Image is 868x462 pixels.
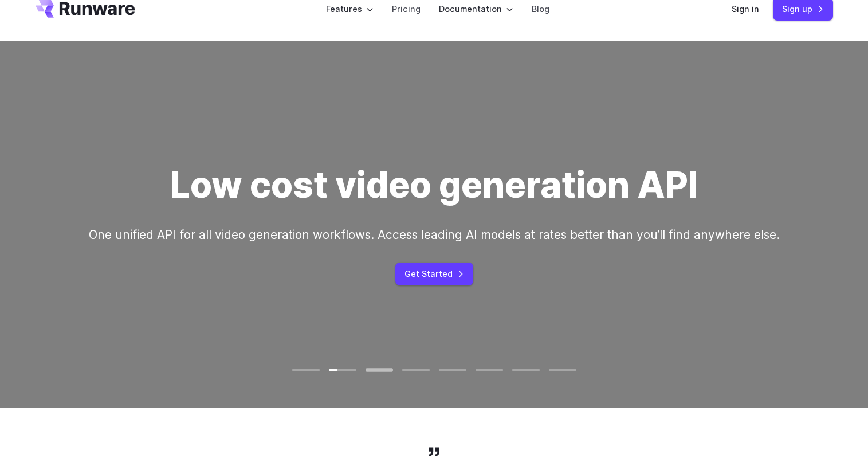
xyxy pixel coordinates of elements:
label: Documentation [439,2,513,15]
label: Features [326,2,374,15]
a: Sign in [732,2,759,15]
a: Blog [532,2,549,15]
h1: Low cost video generation API [170,164,698,207]
p: One unified API for all video generation workflows. Access leading AI models at rates better than... [89,225,780,244]
a: Pricing [392,2,421,15]
a: Get Started [395,263,473,285]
